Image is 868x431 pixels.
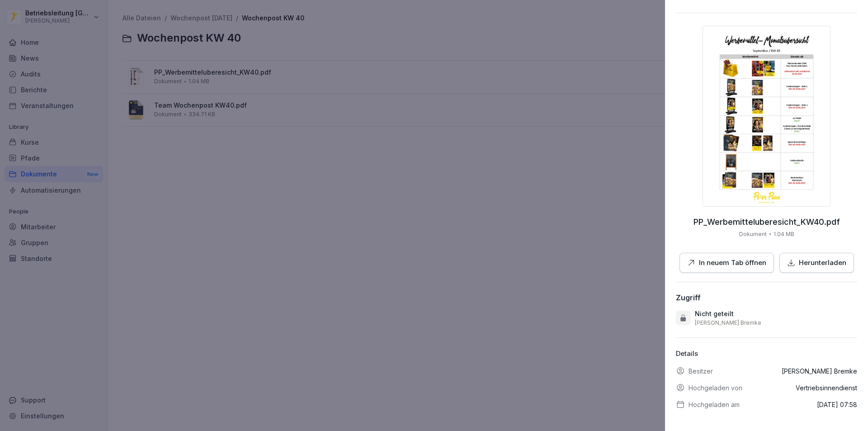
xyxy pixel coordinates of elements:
img: thumbnail [703,26,830,207]
p: Vertriebsinnendienst [796,383,857,393]
p: [DATE] 07:58 [817,400,857,409]
p: Hochgeladen von [689,383,742,393]
p: [PERSON_NAME] Bremke [695,319,761,327]
p: Herunterladen [799,258,846,268]
p: 1.04 MB [774,230,794,238]
p: Nicht geteilt [695,309,734,318]
button: In neuem Tab öffnen [679,253,774,273]
p: Hochgeladen am [689,400,740,409]
p: PP_Werbemitteluberesicht_KW40.pdf [693,218,840,227]
p: In neuem Tab öffnen [699,258,766,268]
div: Zugriff [676,293,701,302]
p: Details [676,349,857,359]
p: [PERSON_NAME] Bremke [782,366,857,376]
p: Dokument [739,230,767,238]
p: Besitzer [689,366,713,376]
button: Herunterladen [779,253,854,273]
